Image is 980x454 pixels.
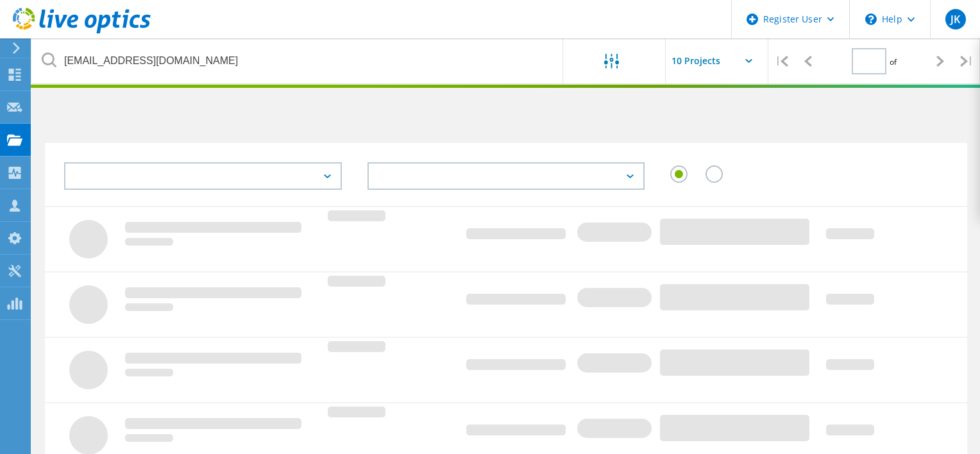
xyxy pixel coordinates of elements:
div: | [768,38,795,84]
a: Live Optics Dashboard [13,27,151,36]
input: undefined [32,38,564,83]
div: | [954,38,980,84]
span: JK [950,14,960,24]
span: of [890,56,897,67]
svg: \n [865,13,877,25]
